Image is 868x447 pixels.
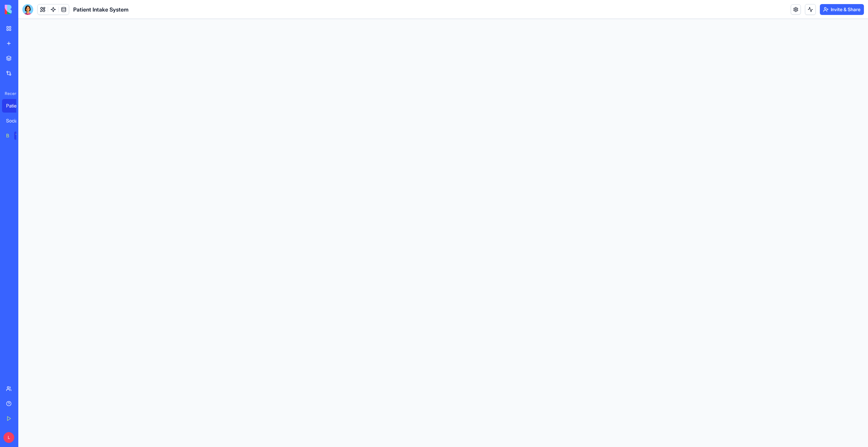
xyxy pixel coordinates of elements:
[73,5,129,14] span: Patient Intake System
[3,432,14,443] span: L
[2,114,29,128] a: Social Media Content Generator
[6,132,9,139] div: Banner Studio
[6,117,25,124] div: Social Media Content Generator
[14,132,25,140] div: TRY
[5,5,47,14] img: logo
[6,102,25,109] div: Patient Intake System
[2,99,29,113] a: Patient Intake System
[2,91,16,96] span: Recent
[2,129,29,142] a: Banner StudioTRY
[820,4,864,15] button: Invite & Share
